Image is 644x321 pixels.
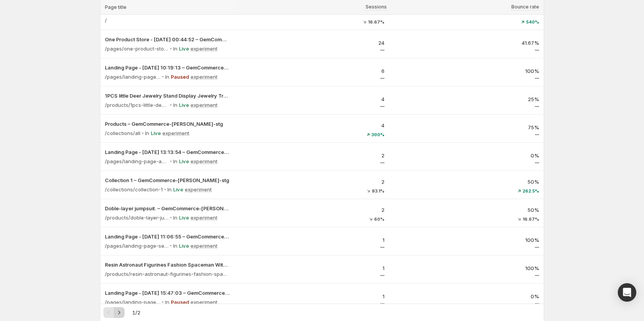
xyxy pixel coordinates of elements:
[366,4,387,10] span: Sessions
[105,101,169,109] p: /products/1pcs-little-deer-jewelry-stand-display-jewelry-tray-tree-earring-holder-necklace-ring-p...
[394,236,539,244] p: 100%
[511,4,539,10] span: Bounce rate
[191,298,217,306] p: experiment
[167,186,172,193] p: In
[239,152,384,159] p: 2
[173,157,177,165] p: In
[173,45,177,52] p: In
[105,148,230,156] button: Landing Page - [DATE] 13:13:54 – GemCommerce-[PERSON_NAME]-stg
[394,178,539,186] p: 50%
[191,214,217,221] p: experiment
[105,120,230,128] button: Products – GemCommerce-[PERSON_NAME]-stg
[105,261,230,269] button: Resin Astronaut Figurines Fashion Spaceman With Moon Sculpture Decorat – GemCommerce-[PERSON_NAME...
[523,217,539,221] span: 16.67%
[105,289,230,297] button: Landing Page - [DATE] 15:47:03 – GemCommerce-[PERSON_NAME]-stg
[132,309,140,316] span: 1 / 2
[191,157,217,165] p: experiment
[394,152,539,159] p: 0%
[105,92,230,100] button: 1PCS little Deer Jewelry Stand Display Jewelry Tray Tree Earring Holde – GemCommerce-[PERSON_NAME...
[114,307,125,318] button: Next
[145,129,149,137] p: In
[173,214,177,221] p: In
[368,20,384,24] span: 16.67%
[105,270,230,278] p: /products/resin-astronaut-figurines-fashion-spaceman-with-moon-sculpture-decorative-miniatures-co...
[191,101,217,109] p: experiment
[173,186,183,193] p: Live
[151,129,161,137] p: Live
[239,236,384,244] p: 1
[105,186,163,193] p: /collections/collection-1
[105,157,169,165] p: /pages/landing-page-aug-1-13-13-54
[394,39,539,47] p: 41.67%
[526,20,539,24] span: 540%
[394,206,539,214] p: 50%
[105,176,230,184] button: Collection 1 – GemCommerce-[PERSON_NAME]-stg
[105,214,169,221] p: /products/doble-layer-jumpsuit
[165,73,169,81] p: In
[105,73,160,81] p: /pages/landing-page-nov-29-10-19-13
[239,67,384,75] p: 6
[179,157,189,165] p: Live
[239,292,384,300] p: 1
[165,298,169,306] p: In
[105,129,140,137] p: /collections/all
[105,242,169,250] p: /pages/landing-page-sep-12-11-06-55
[179,214,189,221] p: Live
[239,178,384,186] p: 2
[105,64,230,71] button: Landing Page - [DATE] 10:19:13 – GemCommerce-[PERSON_NAME]-stg
[239,264,384,272] p: 1
[394,67,539,75] p: 100%
[394,123,539,131] p: 75%
[191,242,217,250] p: experiment
[105,35,230,43] button: One Product Store - [DATE] 00:44:52 – GemCommerce-[PERSON_NAME]-stg
[394,292,539,300] p: 0%
[105,17,107,24] p: /
[394,95,539,103] p: 25%
[171,73,189,81] p: Paused
[105,298,160,306] p: /pages/landing-page-nov-23-15-47-03
[239,206,384,214] p: 2
[371,132,384,137] span: 300%
[374,217,384,221] span: 60%
[173,242,177,250] p: In
[173,101,177,109] p: In
[372,189,384,193] span: 93.1%
[239,95,384,103] p: 4
[239,122,384,129] p: 4
[171,298,189,306] p: Paused
[394,264,539,272] p: 100%
[162,129,189,137] p: experiment
[105,233,230,240] button: Landing Page - [DATE] 11:06:55 – GemCommerce-[PERSON_NAME]-stg
[523,189,539,193] span: 262.5%
[105,204,230,212] button: Doble-layer jumpsuit. – GemCommerce-[PERSON_NAME]-stg
[191,45,217,52] p: experiment
[185,186,212,193] p: experiment
[179,242,189,250] p: Live
[179,101,189,109] p: Live
[179,45,189,52] p: Live
[618,283,636,302] div: Open Intercom Messenger
[191,73,217,81] p: experiment
[105,45,169,52] p: /pages/one-product-store-sep-7-00-44-52
[105,4,126,10] span: Page title
[103,307,125,318] nav: Pagination
[239,39,384,47] p: 24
